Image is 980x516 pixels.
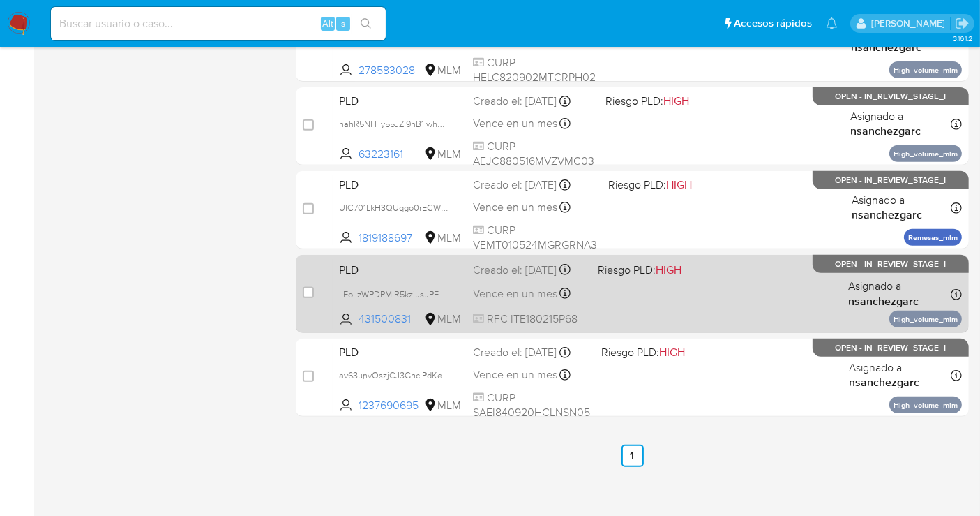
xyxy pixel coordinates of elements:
[734,16,812,31] span: Accesos rápidos
[322,17,333,30] span: Alt
[341,17,345,30] span: s
[955,16,970,31] a: Salir
[871,17,950,30] p: nancy.sanchezgarcia@mercadolibre.com.mx
[352,14,380,34] button: search-icon
[51,15,386,33] input: Buscar usuario o caso...
[953,33,973,44] span: 3.161.2
[826,17,838,29] a: Notificaciones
